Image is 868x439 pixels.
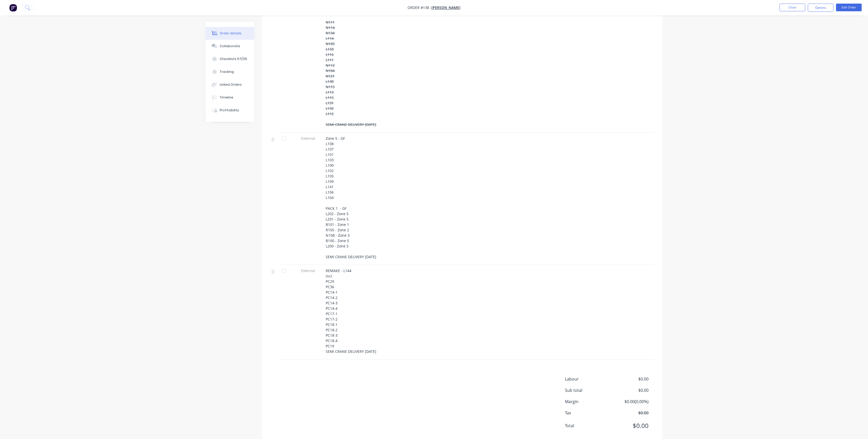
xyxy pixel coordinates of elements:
span: $0.00 [611,410,649,416]
div: Profitability [220,108,239,113]
button: Tracking [206,65,254,78]
button: Edit Order [836,4,862,11]
div: Tracking [220,69,234,74]
div: Timeline [220,95,234,100]
span: Total [565,423,611,429]
span: Zone 5 - GF L108 L107 L101 L103 L100 L102 L105 L109 L141 L106 L104 PACK 1 - GF L202 - Zone 5 L201... [326,136,376,259]
span: $0.00 ( 0.00 %) [611,398,649,405]
span: $0.00 [611,376,649,382]
span: $0.00 [611,387,649,393]
a: [PERSON_NAME] [431,5,460,10]
button: Checklists 67/215 [206,53,254,65]
button: Order details [206,27,254,40]
button: Collaborate [206,40,254,53]
button: Close [780,4,805,11]
span: External [295,136,322,141]
img: Factory [9,4,17,12]
div: Checklists 67/215 [220,57,247,61]
span: Order #138 - [408,5,431,10]
span: Margin [565,398,611,405]
button: Linked Orders [206,78,254,91]
span: External [295,268,322,273]
span: REMAKE - L144 incl. PC29 PC36 PC14-1 PC14-2 PC14-3 PC14-4 PC17-1 PC17-2 PC18-1 PC18-2 PC18-3 PC18... [326,268,376,354]
button: Options [808,4,834,12]
span: Sub total [565,387,611,393]
div: Linked Orders [220,82,242,87]
div: Collaborate [220,44,240,48]
span: Tax [565,410,611,416]
div: Order details [220,31,242,36]
span: Labour [565,376,611,382]
span: $0.00 [611,421,649,430]
button: Profitability [206,104,254,117]
button: Timeline [206,91,254,104]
